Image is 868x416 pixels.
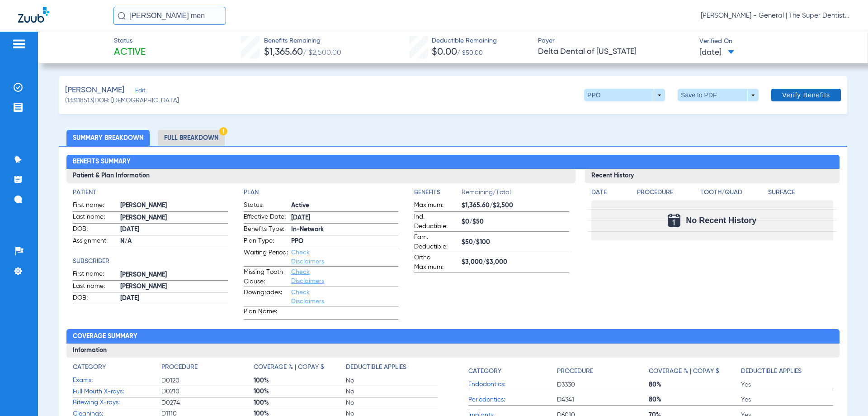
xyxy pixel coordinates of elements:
[73,212,117,223] span: Last name:
[12,38,26,49] img: hamburger-icon
[782,91,830,99] span: Verify Benefits
[291,225,398,234] span: In-Network
[73,282,117,292] span: Last name:
[73,188,227,197] app-breakdown-title: Patient
[73,376,161,385] span: Exams:
[73,363,106,372] h4: Category
[73,398,161,407] span: Bitewing X-rays:
[244,188,398,197] h4: Plan
[291,237,398,246] span: PPO
[741,363,833,379] app-breakdown-title: Deductible Applies
[73,363,161,375] app-breakdown-title: Category
[649,380,741,389] span: 80%
[414,233,458,252] span: Fam. Deductible:
[771,89,841,101] button: Verify Benefits
[432,48,457,57] span: $0.00
[414,201,458,211] span: Maximum:
[73,293,117,304] span: DOB:
[686,216,756,225] span: No Recent History
[120,201,227,210] span: [PERSON_NAME]
[699,37,853,46] span: Verified On
[66,344,839,358] h3: Information
[291,201,398,210] span: Active
[701,11,850,20] span: [PERSON_NAME] - General | The Super Dentists
[649,395,741,404] span: 80%
[254,387,346,396] span: 100%
[244,225,288,235] span: Benefits Type:
[432,36,497,46] span: Deductible Remaining
[291,249,324,265] a: Check Disclaimers
[462,258,569,267] span: $3,000/$3,000
[741,380,833,389] span: Yes
[120,270,227,280] span: [PERSON_NAME]
[114,36,146,46] span: Status
[66,155,839,169] h2: Benefits Summary
[741,395,833,404] span: Yes
[73,236,117,247] span: Assignment:
[462,238,569,247] span: $50/$100
[291,269,324,284] a: Check Disclaimers
[66,130,150,146] li: Summary Breakdown
[264,36,341,46] span: Benefits Remaining
[120,282,227,292] span: [PERSON_NAME]
[158,130,225,146] li: Full Breakdown
[254,376,346,385] span: 100%
[637,188,697,201] app-breakdown-title: Procedure
[414,188,462,201] app-breakdown-title: Benefits
[768,188,833,197] h4: Surface
[161,398,254,407] span: D0274
[18,7,49,23] img: Zuub Logo
[678,89,759,101] button: Save to PDF
[346,363,406,372] h4: Deductible Applies
[700,188,765,197] h4: Tooth/Quad
[65,96,179,105] span: (133118513) DOB: [DEMOGRAPHIC_DATA]
[591,188,629,201] app-breakdown-title: Date
[244,268,288,287] span: Missing Tooth Clause:
[244,212,288,223] span: Effective Date:
[161,363,254,375] app-breakdown-title: Procedure
[66,169,575,183] h3: Patient & Plan Information
[584,89,665,101] button: PPO
[73,387,161,397] span: Full Mouth X-rays:
[468,395,557,405] span: Periodontics:
[462,201,569,210] span: $1,365.60/$2,500
[114,46,146,59] span: Active
[244,307,288,319] span: Plan Name:
[468,363,557,379] app-breakdown-title: Category
[254,398,346,407] span: 100%
[73,269,117,280] span: First name:
[161,376,254,385] span: D0120
[699,47,734,58] span: [DATE]
[303,49,341,57] span: / $2,500.00
[823,373,868,416] iframe: Chat Widget
[468,380,557,389] span: Endodontics:
[73,225,117,235] span: DOB:
[346,398,438,407] span: No
[264,48,303,57] span: $1,365.60
[161,387,254,396] span: D0210
[244,248,288,266] span: Waiting Period:
[414,188,462,197] h4: Benefits
[120,225,227,234] span: [DATE]
[557,367,593,376] h4: Procedure
[254,363,324,372] h4: Coverage % | Copay $
[557,395,649,404] span: D4341
[346,376,438,385] span: No
[120,213,227,223] span: [PERSON_NAME]
[120,237,227,246] span: N/A
[244,236,288,247] span: Plan Type:
[538,36,692,46] span: Payer
[585,169,840,183] h3: Recent History
[73,257,227,266] h4: Subscriber
[65,85,124,96] span: [PERSON_NAME]
[637,188,697,197] h4: Procedure
[557,380,649,389] span: D3330
[649,363,741,379] app-breakdown-title: Coverage % | Copay $
[700,188,765,201] app-breakdown-title: Tooth/Quad
[135,87,143,96] span: Edit
[668,214,680,227] img: Calendar
[741,367,802,376] h4: Deductible Applies
[73,201,117,211] span: First name:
